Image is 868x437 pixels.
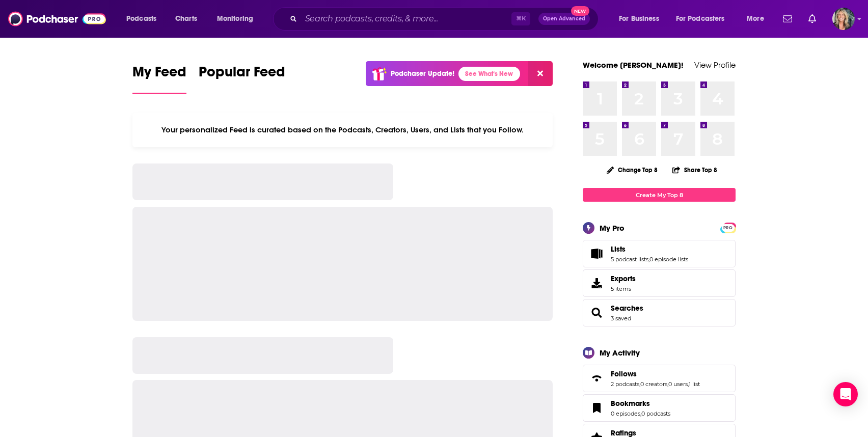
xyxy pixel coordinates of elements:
[583,188,736,202] a: Create My Top 8
[688,380,689,388] span: ,
[779,10,796,28] a: Show notifications dropdown
[611,380,639,388] a: 2 podcasts
[833,382,858,406] div: Open Intercom Messenger
[586,401,607,415] a: Bookmarks
[639,380,640,388] span: ,
[175,12,197,26] span: Charts
[722,224,734,232] span: PRO
[722,224,734,231] a: PRO
[611,274,636,283] span: Exports
[199,63,285,94] a: Popular Feed
[640,410,641,417] span: ,
[601,163,664,176] button: Change Top 8
[611,410,640,417] a: 0 episodes
[649,256,688,263] a: 0 episode lists
[543,16,585,21] span: Open Advanced
[672,160,718,180] button: Share Top 8
[458,67,520,81] a: See What's New
[611,304,643,313] a: Searches
[611,256,648,263] a: 5 podcast lists
[217,12,253,26] span: Monitoring
[612,11,672,27] button: open menu
[169,11,203,27] a: Charts
[689,380,700,388] a: 1 list
[611,369,637,378] span: Follows
[583,60,684,70] a: Welcome [PERSON_NAME]!
[611,399,650,408] span: Bookmarks
[583,365,736,392] span: Follows
[571,6,589,16] span: New
[586,247,607,261] a: Lists
[511,12,530,25] span: ⌘ K
[804,10,820,28] a: Show notifications dropdown
[132,113,553,147] div: Your personalized Feed is curated based on the Podcasts, Creators, Users, and Lists that you Follow.
[669,11,740,27] button: open menu
[301,11,511,27] input: Search podcasts, credits, & more...
[619,12,659,26] span: For Business
[283,7,608,31] div: Search podcasts, credits, & more...
[648,256,649,263] span: ,
[747,12,764,26] span: More
[611,244,688,254] a: Lists
[210,11,266,27] button: open menu
[538,13,590,25] button: Open AdvancedNew
[611,399,670,408] a: Bookmarks
[740,11,777,27] button: open menu
[611,285,636,292] span: 5 items
[611,369,700,378] a: Follows
[668,380,688,388] a: 0 users
[640,380,667,388] a: 0 creators
[583,299,736,326] span: Searches
[600,223,625,233] div: My Pro
[611,315,631,322] a: 3 saved
[583,240,736,267] span: Lists
[132,63,186,94] a: My Feed
[586,276,607,290] span: Exports
[586,306,607,320] a: Searches
[583,394,736,422] span: Bookmarks
[611,244,626,254] span: Lists
[132,63,186,87] span: My Feed
[832,8,855,30] img: User Profile
[832,8,855,30] span: Logged in as lisa.beech
[641,410,670,417] a: 0 podcasts
[583,269,736,297] a: Exports
[8,9,106,29] img: Podchaser - Follow, Share and Rate Podcasts
[694,60,736,70] a: View Profile
[199,63,285,87] span: Popular Feed
[676,12,725,26] span: For Podcasters
[119,11,170,27] button: open menu
[832,8,855,30] button: Show profile menu
[126,12,156,26] span: Podcasts
[600,348,640,358] div: My Activity
[391,69,454,78] p: Podchaser Update!
[667,380,668,388] span: ,
[586,371,607,386] a: Follows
